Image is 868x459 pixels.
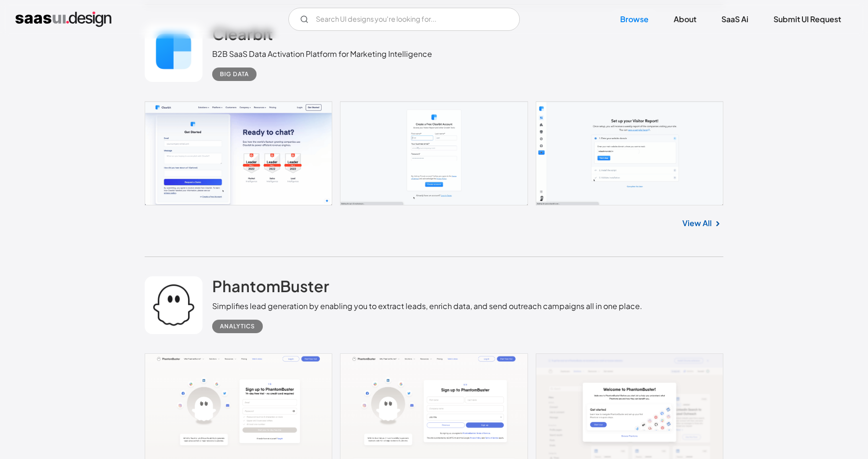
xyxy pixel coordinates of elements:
[662,9,708,30] a: About
[220,68,249,80] div: Big Data
[220,321,255,332] div: Analytics
[212,300,642,312] div: Simplifies lead generation by enabling you to extract leads, enrich data, and send outreach campa...
[212,276,329,300] a: PhantomBuster
[710,9,760,30] a: SaaS Ai
[212,276,329,296] h2: PhantomBuster
[212,48,432,60] div: B2B SaaS Data Activation Platform for Marketing Intelligence
[762,9,853,30] a: Submit UI Request
[682,217,712,229] a: View All
[15,12,111,27] a: home
[288,8,520,31] input: Search UI designs you're looking for...
[288,8,520,31] form: Email Form
[609,9,660,30] a: Browse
